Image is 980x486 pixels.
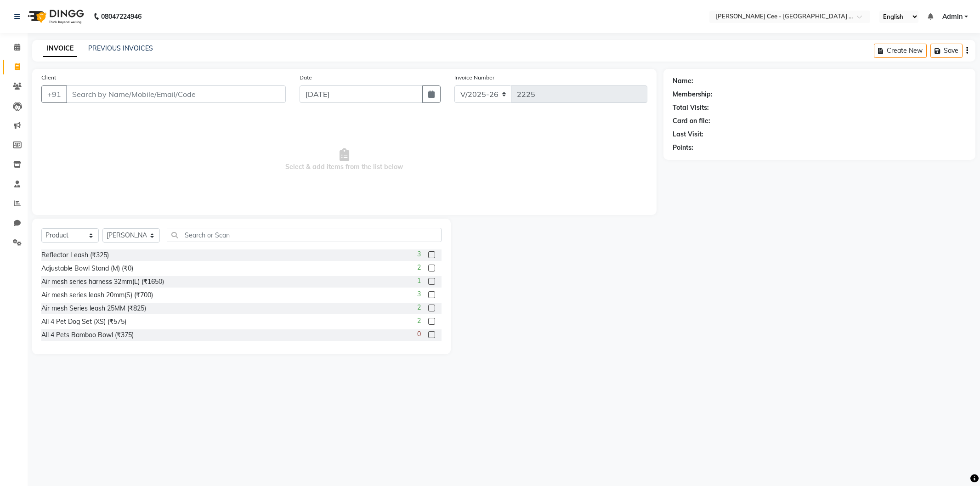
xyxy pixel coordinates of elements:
[41,264,133,273] div: Adjustable Bowl Stand (M) (₹0)
[673,90,713,99] div: Membership:
[41,85,67,103] button: +91
[673,130,703,139] div: Last Visit:
[417,289,421,299] span: 3
[101,4,142,29] b: 08047224946
[417,263,421,272] span: 2
[673,103,709,113] div: Total Visits:
[454,73,494,82] label: Invoice Number
[417,276,421,286] span: 1
[417,249,421,259] span: 3
[942,12,963,22] span: Admin
[41,250,109,260] div: Reflector Leash (₹325)
[874,44,927,58] button: Create New
[417,329,421,339] span: 0
[41,277,164,287] div: Air mesh series harness 32mm(L) (₹1650)
[417,303,421,312] span: 2
[41,290,153,300] div: Air mesh series leash 20mm(S) (₹700)
[43,40,77,57] a: INVOICE
[88,44,153,52] a: PREVIOUS INVOICES
[300,73,312,82] label: Date
[23,4,86,29] img: logo
[167,228,442,242] input: Search or Scan
[41,304,146,313] div: Air mesh Series leash 25MM (₹825)
[673,76,693,86] div: Name:
[930,44,963,58] button: Save
[417,316,421,326] span: 2
[41,317,126,327] div: All 4 Pet Dog Set (XS) (₹575)
[41,73,56,82] label: Client
[41,330,134,340] div: All 4 Pets Bamboo Bowl (₹375)
[673,116,710,126] div: Card on file:
[66,85,286,103] input: Search by Name/Mobile/Email/Code
[41,114,647,206] span: Select & add items from the list below
[673,143,693,153] div: Points:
